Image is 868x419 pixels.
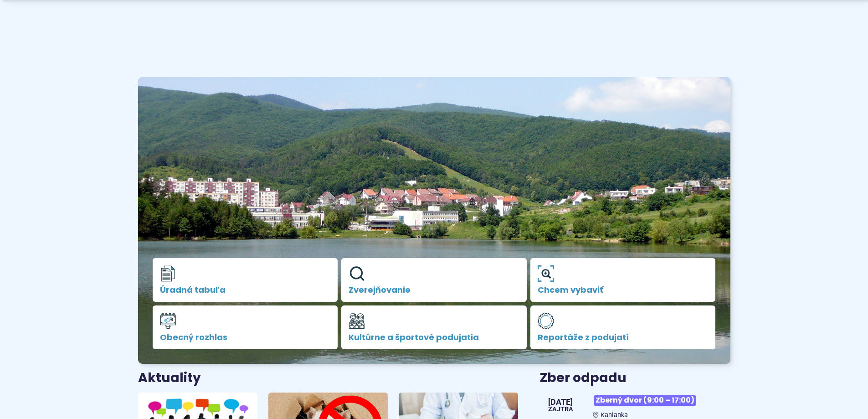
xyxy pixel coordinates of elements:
[601,411,628,419] span: Kanianka
[530,305,716,349] a: Reportáže z podujatí
[530,258,716,302] a: Chcem vybaviť
[153,258,338,302] a: Úradná tabuľa
[349,285,519,295] span: Zverejňovanie
[341,258,527,302] a: Zverejňovanie
[160,333,331,342] span: Obecný rozhlas
[341,305,527,349] a: Kultúrne a športové podujatia
[538,333,709,342] span: Reportáže z podujatí
[594,395,696,406] span: Zberný dvor (9:00 – 17:00)
[548,398,573,406] span: [DATE]
[138,371,201,385] h3: Aktuality
[349,333,519,342] span: Kultúrne a športové podujatia
[153,305,338,349] a: Obecný rozhlas
[160,285,331,295] span: Úradná tabuľa
[540,371,730,385] h3: Zber odpadu
[540,392,730,419] a: Zberný dvor (9:00 – 17:00) Kanianka [DATE] Zajtra
[538,285,709,295] span: Chcem vybaviť
[548,406,573,413] span: Zajtra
